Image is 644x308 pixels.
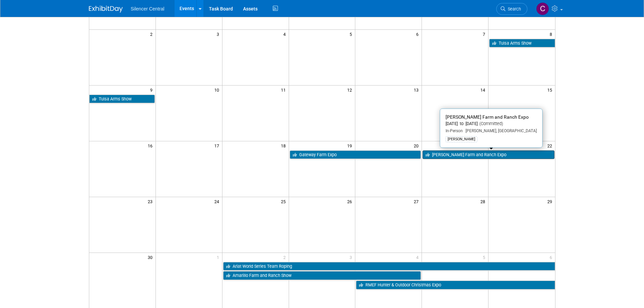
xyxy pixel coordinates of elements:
span: 24 [214,197,222,206]
span: 30 [147,253,156,261]
span: 3 [216,30,222,38]
a: Tulsa Arms Show [89,95,155,103]
span: 4 [415,253,422,261]
span: 3 [349,253,355,261]
span: 14 [480,86,488,94]
span: 2 [283,253,289,261]
span: In-Person [446,128,463,133]
a: Ariat World Series Team Roping [223,262,555,271]
span: 8 [549,30,555,38]
span: 11 [280,86,289,94]
a: Tulsa Arms Show [489,39,555,48]
span: [PERSON_NAME], [GEOGRAPHIC_DATA] [463,128,537,133]
span: 26 [347,197,355,206]
span: 23 [147,197,156,206]
span: 1 [216,253,222,261]
span: 5 [482,253,488,261]
span: 7 [482,30,488,38]
span: 17 [214,141,222,150]
span: 27 [413,197,422,206]
span: (Committed) [478,121,503,126]
a: Search [496,3,527,15]
img: ExhibitDay [89,6,123,13]
span: 19 [347,141,355,150]
span: 28 [480,197,488,206]
div: [PERSON_NAME] [446,136,477,142]
span: 10 [214,86,222,94]
span: 6 [415,30,422,38]
span: 6 [549,253,555,261]
span: 5 [349,30,355,38]
span: 16 [147,141,156,150]
a: Gateway Farm Expo [290,150,421,159]
span: 12 [347,86,355,94]
a: [PERSON_NAME] Farm and Ranch Expo [423,150,554,159]
span: 15 [547,86,555,94]
a: RMEF Hunter & Outdoor Christmas Expo [356,281,555,289]
span: [PERSON_NAME] Farm and Ranch Expo [446,114,529,120]
div: [DATE] to [DATE] [446,121,537,127]
span: 13 [413,86,422,94]
span: 20 [413,141,422,150]
span: 2 [149,30,156,38]
span: 9 [149,86,156,94]
span: 25 [280,197,289,206]
span: 22 [547,141,555,150]
span: 4 [283,30,289,38]
span: Search [505,6,521,11]
a: Amarillo Farm and Ranch Show [223,271,421,280]
span: 29 [547,197,555,206]
img: Cade Cox [536,2,549,15]
span: 18 [280,141,289,150]
span: Silencer Central [131,6,165,11]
